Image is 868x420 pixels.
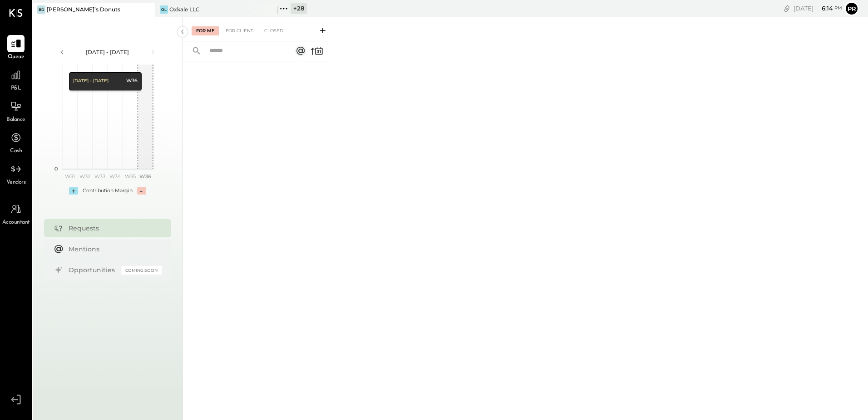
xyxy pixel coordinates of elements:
[109,173,121,180] text: W34
[79,173,90,180] text: W32
[0,200,31,227] a: Accountant
[10,147,22,155] span: Cash
[64,173,74,180] text: W31
[69,187,78,195] div: +
[54,165,58,172] text: 0
[0,129,31,155] a: Cash
[69,265,117,275] div: Opportunities
[139,173,151,180] text: W36
[73,78,108,84] div: [DATE] - [DATE]
[782,4,791,13] div: copy link
[47,5,120,13] div: [PERSON_NAME]’s Donuts
[6,116,25,124] span: Balance
[221,26,258,35] div: For Client
[0,98,31,124] a: Balance
[126,77,137,85] div: W36
[121,266,162,275] div: Coming Soon
[0,66,31,93] a: P&L
[137,187,146,195] div: -
[169,5,200,13] div: Oxkale LLC
[260,26,288,35] div: Closed
[192,26,219,35] div: For Me
[0,35,31,61] a: Queue
[8,53,25,61] span: Queue
[794,4,842,13] div: [DATE]
[0,160,31,187] a: Vendors
[6,179,26,187] span: Vendors
[69,245,158,254] div: Mentions
[37,5,45,14] div: BD
[69,224,158,233] div: Requests
[160,5,168,14] div: OL
[11,85,21,93] span: P&L
[2,219,30,227] span: Accountant
[291,3,307,14] div: + 28
[69,48,146,56] div: [DATE] - [DATE]
[844,1,859,16] button: Pr
[94,173,105,180] text: W33
[83,187,133,195] div: Contribution Margin
[125,173,136,180] text: W35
